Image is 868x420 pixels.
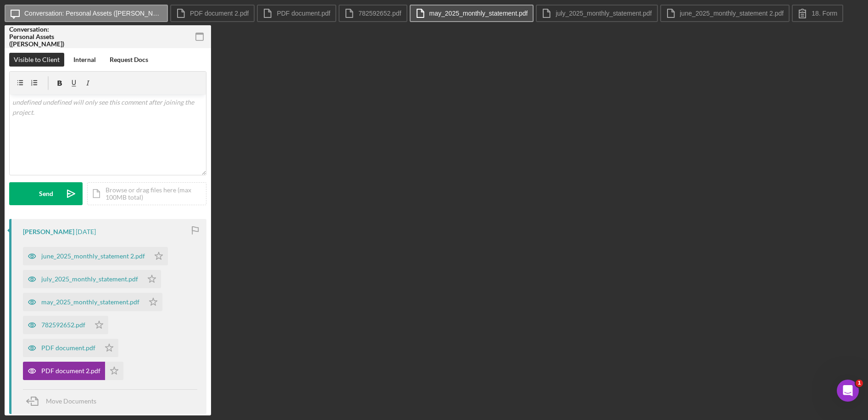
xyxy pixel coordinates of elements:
button: june_2025_monthly_statement 2.pdf [660,5,790,22]
div: june_2025_monthly_statement 2.pdf [41,252,145,260]
div: PDF document.pdf [41,344,95,352]
label: 18. Form [812,10,837,17]
button: Send [9,182,83,205]
div: may_2025_monthly_statement.pdf [41,298,139,306]
label: PDF document.pdf [277,10,330,17]
div: Send [39,182,53,205]
button: july_2025_monthly_statement.pdf [23,270,161,288]
iframe: Intercom live chat [837,380,859,402]
button: PDF document 2.pdf [170,5,255,22]
button: PDF document.pdf [23,339,118,357]
div: Conversation: Personal Assets ([PERSON_NAME]) [9,26,73,48]
button: may_2025_monthly_statement.pdf [23,293,162,311]
button: 782592652.pdf [339,5,407,22]
label: june_2025_monthly_statement 2.pdf [680,10,784,17]
button: 782592652.pdf [23,316,108,334]
button: july_2025_monthly_statement.pdf [536,5,657,22]
button: PDF document.pdf [257,5,336,22]
div: july_2025_monthly_statement.pdf [41,275,138,283]
button: may_2025_monthly_statement.pdf [410,5,534,22]
label: may_2025_monthly_statement.pdf [429,10,528,17]
button: Conversation: Personal Assets ([PERSON_NAME]) [5,5,168,22]
div: 782592652.pdf [41,321,85,329]
time: 2025-08-01 04:42 [76,228,96,235]
div: Request Docs [110,53,148,67]
span: Move Documents [46,397,96,405]
button: Internal [69,53,100,67]
label: PDF document 2.pdf [190,10,249,17]
div: Internal [73,53,96,67]
div: [PERSON_NAME] [23,228,74,235]
label: july_2025_monthly_statement.pdf [556,10,651,17]
button: Visible to Client [9,53,64,67]
button: Move Documents [23,390,106,413]
button: june_2025_monthly_statement 2.pdf [23,247,168,265]
label: Conversation: Personal Assets ([PERSON_NAME]) [24,10,162,17]
span: 1 [856,380,863,387]
label: 782592652.pdf [358,10,401,17]
button: Request Docs [105,53,153,67]
button: PDF document 2.pdf [23,362,123,380]
div: Visible to Client [14,53,60,67]
button: 18. Form [792,5,843,22]
div: PDF document 2.pdf [41,367,100,375]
